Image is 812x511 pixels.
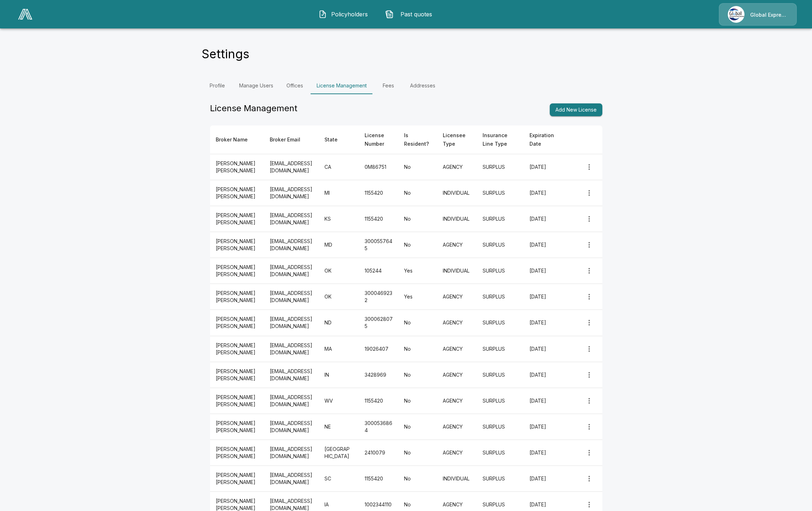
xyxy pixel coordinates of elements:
th: Broker Name [210,125,264,154]
td: Yes [398,284,437,310]
button: more [582,368,596,382]
a: Fees [372,77,404,94]
button: more [582,472,596,486]
td: No [398,388,437,414]
td: [PERSON_NAME] [PERSON_NAME] [210,232,264,258]
td: INDIVIDUAL [437,180,477,206]
td: No [398,154,437,180]
td: [DATE] [524,466,565,491]
td: 105244 [359,258,398,284]
td: [DATE] [524,388,565,414]
a: Addresses [404,77,441,94]
td: [PERSON_NAME] [PERSON_NAME] [210,414,264,440]
div: Settings Tabs [201,77,611,94]
td: KS [319,206,359,232]
td: Yes [398,258,437,284]
td: No [398,310,437,336]
a: Agency IconGlobal Express Underwriters [719,3,797,26]
td: SURPLUS [477,180,524,206]
td: AGENCY [437,336,477,362]
td: [PERSON_NAME] [PERSON_NAME] [210,180,264,206]
p: Global Express Underwriters [750,11,788,18]
td: [EMAIL_ADDRESS][DOMAIN_NAME] [264,466,319,491]
td: SURPLUS [477,336,524,362]
td: SURPLUS [477,310,524,336]
td: NE [319,414,359,440]
th: Expiration Date [524,125,565,154]
td: [DATE] [524,232,565,258]
td: MD [319,232,359,258]
td: [PERSON_NAME] [PERSON_NAME] [210,206,264,232]
td: [DATE] [524,440,565,466]
td: 1155420 [359,466,398,491]
h5: License Management [210,103,297,114]
a: Offices [279,77,311,94]
button: more [582,238,596,252]
td: [EMAIL_ADDRESS][DOMAIN_NAME] [264,284,319,310]
button: more [582,446,596,460]
img: AA Logo [18,9,32,20]
td: SC [319,466,359,491]
td: AGENCY [437,310,477,336]
button: more [582,212,596,226]
td: No [398,336,437,362]
img: Agency Icon [728,6,744,23]
th: Licensee Type [437,125,477,154]
td: [DATE] [524,206,565,232]
td: SURPLUS [477,440,524,466]
td: [PERSON_NAME] [PERSON_NAME] [210,284,264,310]
td: MA [319,336,359,362]
td: [PERSON_NAME] [PERSON_NAME] [210,466,264,491]
button: more [582,420,596,434]
td: INDIVIDUAL [437,466,477,491]
td: 3000628075 [359,310,398,336]
td: [EMAIL_ADDRESS][DOMAIN_NAME] [264,414,319,440]
td: [PERSON_NAME] [PERSON_NAME] [210,388,264,414]
td: OK [319,258,359,284]
a: Past quotes IconPast quotes [380,5,441,23]
td: CA [319,154,359,180]
td: [PERSON_NAME] [PERSON_NAME] [210,362,264,388]
span: Past quotes [397,10,436,18]
td: [DATE] [524,310,565,336]
td: 1155420 [359,206,398,232]
td: [EMAIL_ADDRESS][DOMAIN_NAME] [264,232,319,258]
td: SURPLUS [477,232,524,258]
td: [PERSON_NAME] [PERSON_NAME] [210,310,264,336]
td: SURPLUS [477,206,524,232]
td: [EMAIL_ADDRESS][DOMAIN_NAME] [264,336,319,362]
td: INDIVIDUAL [437,258,477,284]
td: IN [319,362,359,388]
td: No [398,232,437,258]
td: [DATE] [524,284,565,310]
td: No [398,180,437,206]
button: more [582,394,596,408]
td: AGENCY [437,154,477,180]
td: AGENCY [437,362,477,388]
button: Add New License [550,103,602,117]
td: WV [319,388,359,414]
td: [EMAIL_ADDRESS][DOMAIN_NAME] [264,180,319,206]
td: [DATE] [524,336,565,362]
td: No [398,440,437,466]
td: [DATE] [524,414,565,440]
td: 1155420 [359,180,398,206]
td: No [398,362,437,388]
td: SURPLUS [477,388,524,414]
td: No [398,466,437,491]
td: ND [319,310,359,336]
td: No [398,414,437,440]
td: SURPLUS [477,414,524,440]
td: [EMAIL_ADDRESS][DOMAIN_NAME] [264,258,319,284]
a: License Management [311,77,372,94]
th: License Number [359,125,398,154]
td: [EMAIL_ADDRESS][DOMAIN_NAME] [264,206,319,232]
th: Is Resident? [398,125,437,154]
button: more [582,264,596,278]
button: more [582,160,596,174]
td: AGENCY [437,232,477,258]
th: State [319,125,359,154]
td: 0M86751 [359,154,398,180]
td: No [398,206,437,232]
